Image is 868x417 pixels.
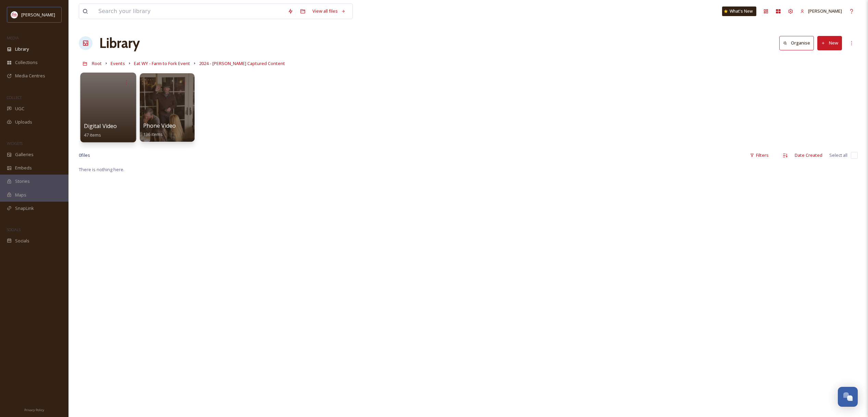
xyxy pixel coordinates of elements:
span: Uploads [15,119,32,125]
div: Date Created [791,149,826,162]
a: Events [111,59,125,67]
a: Privacy Policy [24,405,44,414]
a: Root [92,59,102,67]
a: What's New [722,7,756,16]
a: Digital Video47 items [84,123,117,138]
span: 47 items [84,131,101,138]
button: New [817,36,842,50]
span: SnapLink [15,205,34,212]
span: WIDGETS [7,141,23,146]
span: COLLECT [7,95,22,100]
span: Library [15,46,29,52]
span: 136 items [143,131,163,137]
a: Eat WY - Farm to Fork Event [134,59,190,67]
button: Open Chat [838,387,858,407]
a: [PERSON_NAME] [797,4,845,18]
span: [PERSON_NAME] [808,8,842,14]
a: View all files [309,4,349,18]
span: Phone Video [143,122,176,129]
button: Organise [779,36,814,50]
span: There is nothing here. [79,166,124,173]
a: Library [99,33,140,53]
a: Phone Video136 items [143,123,176,137]
span: 0 file s [79,152,90,159]
span: Maps [15,192,26,198]
span: Privacy Policy [24,408,44,412]
span: MEDIA [7,35,19,40]
span: [PERSON_NAME] [21,12,55,18]
span: Stories [15,178,30,185]
span: Eat WY - Farm to Fork Event [134,60,190,66]
a: Organise [779,36,817,50]
span: Embeds [15,165,32,171]
span: 2024 - [PERSON_NAME] Captured Content [199,60,285,66]
span: Root [92,60,102,66]
span: UGC [15,105,24,112]
span: Socials [15,238,29,244]
span: Events [111,60,125,66]
span: Collections [15,59,38,66]
span: SOCIALS [7,227,21,232]
input: Search your library [95,4,284,19]
img: images%20(1).png [11,11,18,18]
span: Digital Video [84,122,117,130]
span: Galleries [15,151,34,158]
div: Filters [746,149,772,162]
span: Media Centres [15,73,45,79]
a: 2024 - [PERSON_NAME] Captured Content [199,59,285,67]
span: Select all [829,152,847,159]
